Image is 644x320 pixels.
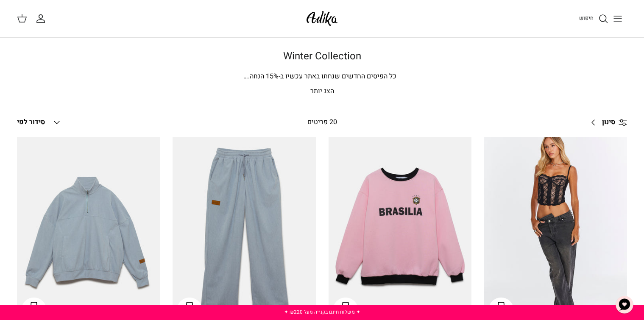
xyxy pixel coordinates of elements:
[608,9,627,28] button: Toggle menu
[25,86,619,97] p: הצג יותר
[243,71,279,81] span: % הנחה.
[279,71,396,81] span: כל הפיסים החדשים שנחתו באתר עכשיו ב-
[249,117,395,128] div: 20 פריטים
[17,113,62,132] button: סידור לפי
[612,292,637,317] button: צ'אט
[579,14,594,22] span: חיפוש
[602,117,615,128] span: סינון
[17,117,45,127] span: סידור לפי
[266,71,273,81] span: 15
[579,14,608,24] a: חיפוש
[284,308,360,316] a: ✦ משלוח חינם בקנייה מעל ₪220 ✦
[304,8,340,28] img: Adika IL
[25,50,619,63] h1: Winter Collection
[585,112,627,133] a: סינון
[36,14,49,24] a: החשבון שלי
